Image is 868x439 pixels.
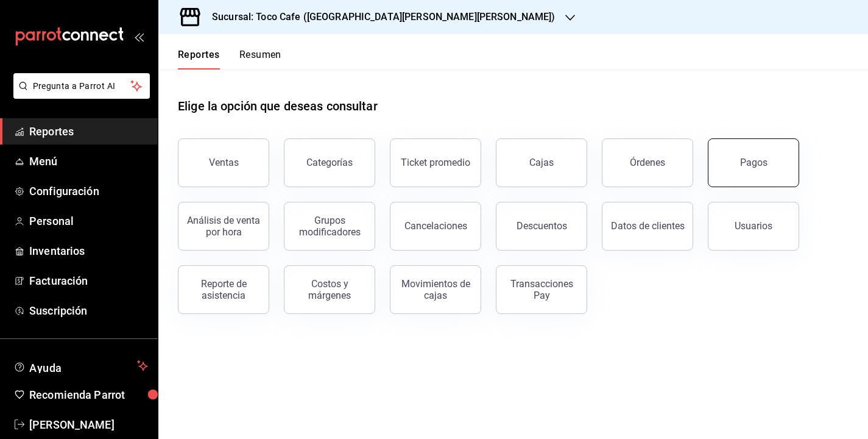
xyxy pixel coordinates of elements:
[611,220,685,232] div: Datos de clientes
[292,215,367,238] div: Grupos modificadores
[292,278,367,301] div: Costos y márgenes
[708,202,799,251] button: Usuarios
[29,387,148,403] span: Recomienda Parrot
[735,220,772,232] div: Usuarios
[134,32,144,41] button: open_drawer_menu
[630,157,665,168] div: Órdenes
[29,153,148,170] span: Menú
[9,88,150,101] a: Pregunta a Parrot AI
[178,49,220,70] button: Reportes
[186,278,261,301] div: Reporte de asistencia
[29,302,148,319] span: Suscripción
[202,10,556,24] h3: Sucursal: Toco Cafe ([GEOGRAPHIC_DATA][PERSON_NAME][PERSON_NAME])
[404,220,467,232] div: Cancelaciones
[29,416,148,433] span: [PERSON_NAME]
[602,138,693,187] button: Órdenes
[390,202,481,251] button: Cancelaciones
[186,215,261,238] div: Análisis de venta por hora
[178,49,281,70] div: navigation tabs
[13,73,150,99] button: Pregunta a Parrot AI
[178,265,269,314] button: Reporte de asistencia
[390,265,481,314] button: Movimientos de cajas
[239,49,281,70] button: Resumen
[504,278,579,301] div: Transacciones Pay
[29,359,132,373] span: Ayuda
[178,202,269,251] button: Análisis de venta por hora
[398,278,473,301] div: Movimientos de cajas
[29,123,148,140] span: Reportes
[517,220,567,232] div: Descuentos
[306,157,353,168] div: Categorías
[29,273,148,289] span: Facturación
[602,202,693,251] button: Datos de clientes
[284,138,375,187] button: Categorías
[496,202,587,251] button: Descuentos
[29,243,148,259] span: Inventarios
[209,157,239,168] div: Ventas
[29,213,148,229] span: Personal
[178,138,269,187] button: Ventas
[496,138,587,187] a: Cajas
[496,265,587,314] button: Transacciones Pay
[178,97,378,115] h1: Elige la opción que deseas consultar
[401,157,470,168] div: Ticket promedio
[29,183,148,199] span: Configuración
[390,138,481,187] button: Ticket promedio
[708,138,799,187] button: Pagos
[529,155,554,170] div: Cajas
[284,202,375,251] button: Grupos modificadores
[33,80,131,93] span: Pregunta a Parrot AI
[740,157,767,168] div: Pagos
[284,265,375,314] button: Costos y márgenes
